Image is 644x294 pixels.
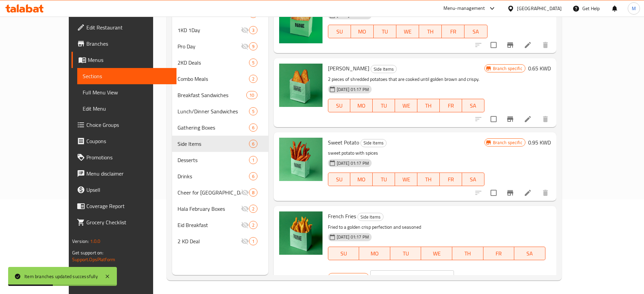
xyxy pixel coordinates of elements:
[351,25,374,38] button: MO
[178,221,241,229] span: Eid Breakfast
[86,137,171,145] span: Coupons
[72,248,103,257] span: Get support on:
[442,175,459,184] span: FR
[178,188,241,197] span: Cheer for [GEOGRAPHIC_DATA]
[172,201,268,217] div: Hala February Boxes2
[249,172,257,180] div: items
[353,101,370,111] span: MO
[86,121,171,129] span: Choice Groups
[361,139,386,147] span: Side Items
[241,205,249,213] svg: Inactive section
[86,202,171,210] span: Coverage Report
[353,175,370,184] span: MO
[249,140,257,148] div: items
[172,184,268,201] div: Cheer for [GEOGRAPHIC_DATA]8
[86,153,171,161] span: Promotions
[350,99,373,112] button: MO
[470,270,485,285] button: ok
[490,139,525,146] span: Branch specific
[357,213,383,221] div: Side Items
[241,188,249,197] svg: Inactive section
[279,64,323,107] img: Hash Brown
[172,103,268,119] div: Lunch/Dinner Sandwiches5
[71,165,176,182] a: Menu disclaimer
[373,99,395,112] button: TU
[178,75,249,83] span: Combo Meals
[249,125,257,131] span: 6
[172,54,268,71] div: 2KD Deals5
[279,211,323,255] img: French Fries
[249,237,257,245] div: items
[417,173,440,186] button: TH
[178,237,241,245] span: 2 KD Deal
[172,87,268,103] div: Breakfast Sandwiches10
[371,65,396,73] span: Side Items
[172,71,268,87] div: Combo Meals2
[528,64,551,73] h6: 0.65 KWD
[71,182,176,198] a: Upsell
[83,88,171,96] span: Full Menu View
[524,189,532,197] a: Edit menu item
[486,249,512,258] span: FR
[537,111,554,127] button: delete
[24,273,98,280] div: Item branches updated successfully
[358,213,383,221] span: Side Items
[77,84,176,100] a: Full Menu View
[371,65,397,73] div: Side Items
[178,172,249,180] span: Drinks
[178,42,241,50] span: Pro Day
[462,173,484,186] button: SA
[178,59,249,67] span: 2KD Deals
[328,25,351,38] button: SU
[375,175,392,184] span: TU
[360,139,387,147] div: Side Items
[178,205,241,213] span: Hala February Boxes
[328,173,351,186] button: SU
[483,247,515,260] button: FR
[71,19,176,36] a: Edit Restaurant
[249,43,257,50] span: 9
[172,119,268,136] div: Gathering Boxes6
[249,42,257,50] div: items
[172,217,268,233] div: Eid Breakfast2
[249,221,257,229] div: items
[249,205,257,213] div: items
[486,112,501,126] span: Select to update
[249,59,257,67] div: items
[178,26,241,34] span: 1KD 1Day
[77,68,176,84] a: Sections
[71,198,176,214] a: Coverage Report
[375,273,386,281] p: KWD
[241,237,249,245] svg: Inactive section
[334,160,372,166] span: [DATE] 01:17 PM
[249,108,257,115] span: 5
[249,60,257,66] span: 5
[443,4,485,13] div: Menu-management
[90,237,101,246] span: 1.0.0
[249,238,257,245] span: 1
[334,86,372,93] span: [DATE] 01:17 PM
[375,101,392,111] span: TU
[442,25,464,38] button: FR
[331,27,348,37] span: SU
[440,99,462,112] button: FR
[77,100,176,117] a: Edit Menu
[328,247,359,260] button: SU
[464,25,487,38] button: SA
[172,152,268,168] div: Desserts1
[399,27,416,37] span: WE
[328,137,359,148] span: Sweet Potato
[328,99,351,112] button: SU
[249,75,257,83] div: items
[247,92,257,98] span: 10
[86,23,171,31] span: Edit Restaurant
[172,22,268,38] div: 1KD 1Day3
[502,37,518,53] button: Branch-specific-item
[331,249,356,258] span: SU
[374,25,396,38] button: TU
[178,156,249,164] span: Desserts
